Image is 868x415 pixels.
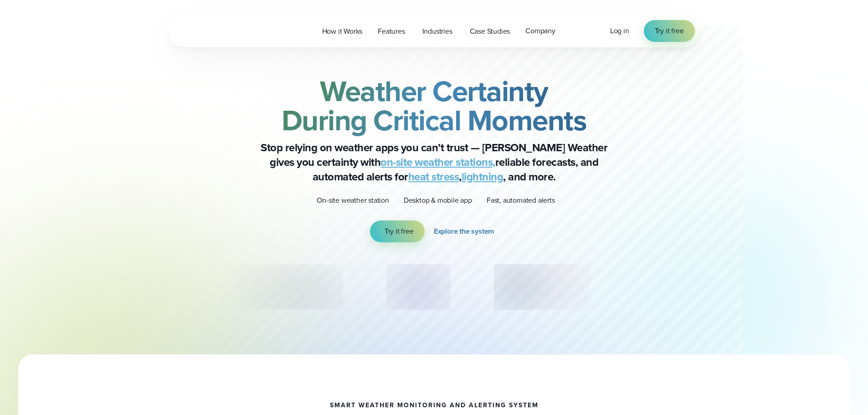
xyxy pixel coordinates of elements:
[422,26,452,37] span: Industries
[387,264,451,310] div: 2 of 12
[634,264,707,310] img: PGA.svg
[214,264,655,314] div: slideshow
[314,22,370,41] a: How it Works
[470,26,510,37] span: Case Studies
[408,169,459,185] a: heat stress
[213,264,343,310] img: Turner-Construction_1.svg
[525,26,555,36] span: Company
[655,26,684,36] span: Try it free
[487,195,555,206] p: Fast, automated alerts
[322,26,363,37] span: How it Works
[434,220,498,242] a: Explore the system
[462,22,518,41] a: Case Studies
[494,264,591,310] img: MLB.svg
[282,70,587,142] strong: Weather Certainty During Critical Moments
[317,195,389,206] p: On-site weather station
[378,26,405,37] span: Features
[330,402,539,409] h1: smart weather monitoring and alerting system
[404,195,472,206] p: Desktop & mobile app
[385,226,414,237] span: Try it free
[252,140,616,184] p: Stop relying on weather apps you can’t trust — [PERSON_NAME] Weather gives you certainty with rel...
[494,264,591,310] div: 3 of 12
[380,154,495,170] a: on-site weather stations,
[634,264,707,310] div: 4 of 12
[610,26,629,36] a: Log in
[434,226,494,237] span: Explore the system
[462,169,503,185] a: lightning
[644,20,695,42] a: Try it free
[213,264,343,310] div: 1 of 12
[370,220,425,242] a: Try it free
[387,264,451,310] img: NASA.svg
